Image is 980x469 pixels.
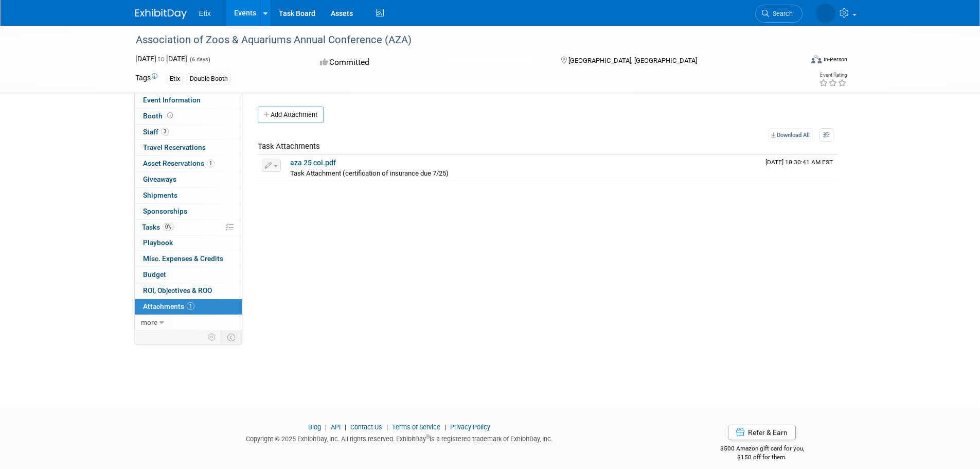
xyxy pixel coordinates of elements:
[568,57,697,64] span: [GEOGRAPHIC_DATA], [GEOGRAPHIC_DATA]
[135,73,157,84] td: Tags
[143,270,166,279] span: Budget
[819,73,847,78] div: Event Rating
[199,9,211,18] span: Etix
[132,31,787,49] div: Association of Zoos & Aquariums Annual Conference (AZA)
[143,128,169,136] span: Staff
[135,220,242,235] a: Tasks0%
[290,169,449,177] span: Task Attachment (certification of insurance due 7/25)
[167,74,183,84] div: Etix
[187,74,231,84] div: Double Booth
[221,331,242,344] td: Toggle Event Tabs
[135,109,242,124] a: Booth
[761,155,838,181] td: Upload Timestamp
[823,56,847,63] div: In-Person
[135,55,187,63] span: [DATE] [DATE]
[143,207,187,215] span: Sponsorships
[143,96,201,104] span: Event Information
[728,425,796,440] a: Refer & Earn
[143,159,215,167] span: Asset Reservations
[135,204,242,219] a: Sponsorships
[207,160,215,167] span: 1
[350,423,382,431] a: Contact Us
[811,55,822,63] img: Format-Inperson.png
[161,128,169,135] span: 3
[141,318,157,326] span: more
[135,156,242,171] a: Asset Reservations1
[290,159,336,167] a: aza 25 coi.pdf
[135,432,664,444] div: Copyright © 2025 ExhibitDay, Inc. All rights reserved. ExhibitDay is a registered trademark of Ex...
[135,235,242,251] a: Playbook
[135,299,242,315] a: Attachments1
[142,223,174,231] span: Tasks
[331,423,341,431] a: API
[426,434,430,440] sup: ®
[143,175,176,183] span: Giveaways
[143,302,194,310] span: Attachments
[143,191,177,199] span: Shipments
[679,453,845,462] div: $150 off for them.
[135,251,242,267] a: Misc. Expenses & Credits
[308,423,321,431] a: Blog
[392,423,440,431] a: Terms of Service
[816,4,835,23] img: Leslie Ziade
[203,331,221,344] td: Personalize Event Tab Strip
[165,112,175,119] span: Booth not reserved yet
[442,423,449,431] span: |
[135,9,187,19] img: ExhibitDay
[765,159,833,166] span: Upload Timestamp
[135,140,242,155] a: Travel Reservations
[135,93,242,108] a: Event Information
[135,315,242,331] a: more
[189,56,210,63] span: (6 days)
[135,283,242,299] a: ROI, Objectives & ROO
[769,10,793,18] span: Search
[323,423,329,431] span: |
[143,112,175,120] span: Booth
[768,128,813,142] a: Download All
[135,267,242,283] a: Budget
[135,125,242,140] a: Staff3
[258,142,320,151] span: Task Attachments
[679,438,845,461] div: $500 Amazon gift card for you,
[143,143,206,151] span: Travel Reservations
[258,107,324,123] button: Add Attachment
[755,5,803,23] a: Search
[163,223,174,231] span: 0%
[317,54,544,72] div: Committed
[450,423,490,431] a: Privacy Policy
[143,286,212,294] span: ROI, Objectives & ROO
[143,254,223,263] span: Misc. Expenses & Credits
[135,172,242,187] a: Giveaways
[143,238,173,247] span: Playbook
[384,423,390,431] span: |
[187,302,194,310] span: 1
[135,188,242,203] a: Shipments
[156,55,166,63] span: to
[342,423,349,431] span: |
[742,54,848,69] div: Event Format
